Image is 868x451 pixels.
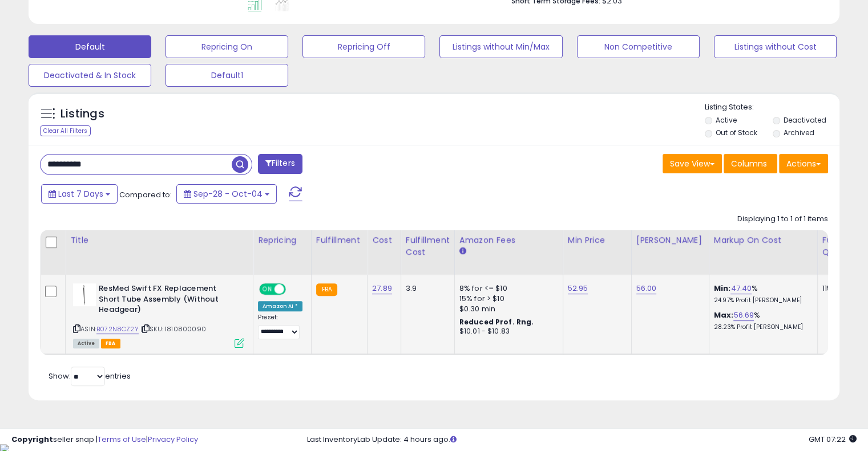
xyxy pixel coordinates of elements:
span: | SKU: 1810800090 [140,324,206,334]
div: 15% for > $10 [459,294,554,304]
p: Listing States: [705,102,839,113]
button: Columns [724,154,777,173]
div: Fulfillment [316,234,362,246]
button: Repricing Off [302,35,425,58]
div: Repricing [258,234,306,246]
div: Title [70,234,248,246]
div: Min Price [568,234,627,246]
div: 3.9 [406,283,446,294]
span: 2025-10-12 07:22 GMT [809,434,857,445]
div: Markup on Cost [714,234,813,246]
th: The percentage added to the cost of goods (COGS) that forms the calculator for Min & Max prices. [709,230,817,275]
button: Filters [258,154,302,174]
button: Save View [663,154,722,173]
a: 47.40 [730,283,752,294]
a: 52.95 [568,283,588,294]
button: Sep-28 - Oct-04 [176,184,277,204]
div: Amazon AI * [258,301,302,311]
div: 8% for <= $10 [459,283,554,294]
button: Repricing On [165,35,288,58]
div: seller snap | | [11,434,198,445]
div: ASIN: [73,283,244,347]
button: Deactivated & In Stock [29,64,151,87]
a: 56.69 [733,310,754,321]
small: Amazon Fees. [459,246,466,257]
div: Displaying 1 to 1 of 1 items [737,214,828,225]
div: [PERSON_NAME] [636,234,704,246]
b: ResMed Swift FX Replacement Short Tube Assembly (Without Headgear) [99,283,237,318]
b: Min: [714,283,731,294]
a: B072N8CZ2Y [96,324,139,334]
div: Fulfillment Cost [406,234,450,258]
button: Actions [779,154,828,173]
div: Last InventoryLab Update: 4 hours ago. [307,434,857,445]
div: $0.30 min [459,304,554,314]
div: Preset: [258,314,302,339]
button: Last 7 Days [41,184,118,204]
label: Active [716,115,737,125]
div: Amazon Fees [459,234,558,246]
small: FBA [316,283,337,296]
div: Cost [372,234,396,246]
div: Clear All Filters [40,125,91,136]
p: 24.97% Profit [PERSON_NAME] [714,296,809,304]
span: OFF [284,285,302,294]
div: Fulfillable Quantity [822,234,862,258]
button: Default1 [165,64,288,87]
div: % [714,283,809,304]
div: 115 [822,283,858,294]
span: Show: entries [49,371,131,381]
div: % [714,310,809,331]
a: Privacy Policy [148,434,198,445]
label: Archived [783,128,814,137]
b: Max: [714,310,734,320]
a: 56.00 [636,283,657,294]
label: Deactivated [783,115,826,125]
a: 27.89 [372,283,392,294]
span: FBA [101,339,120,348]
button: Non Competitive [577,35,700,58]
button: Listings without Cost [714,35,837,58]
a: Terms of Use [98,434,146,445]
span: Last 7 Days [58,188,103,200]
button: Listings without Min/Max [439,35,562,58]
p: 28.23% Profit [PERSON_NAME] [714,323,809,331]
h5: Listings [60,106,104,122]
span: All listings currently available for purchase on Amazon [73,339,99,348]
span: Sep-28 - Oct-04 [193,188,263,200]
strong: Copyright [11,434,53,445]
button: Default [29,35,151,58]
span: ON [260,285,274,294]
label: Out of Stock [716,128,757,137]
span: Columns [731,158,767,169]
div: $10.01 - $10.83 [459,327,554,336]
img: 31m6Vxc5v0L._SL40_.jpg [73,283,96,306]
b: Reduced Prof. Rng. [459,317,534,327]
span: Compared to: [119,189,172,200]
